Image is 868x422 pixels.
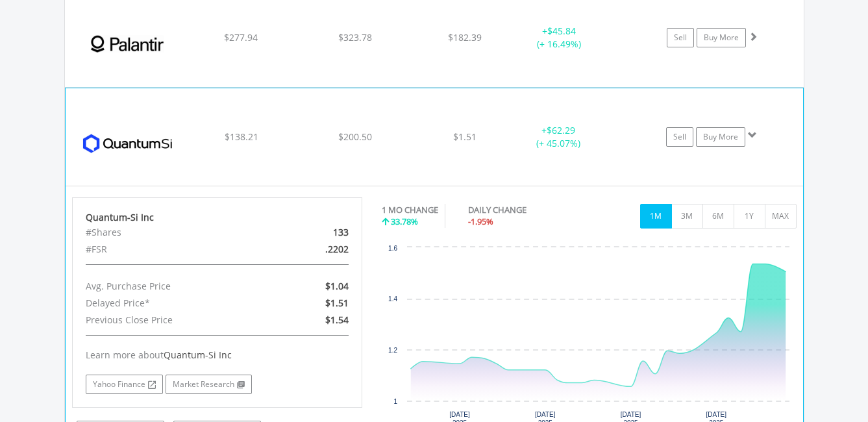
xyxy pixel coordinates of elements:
div: 133 [264,224,358,241]
div: Learn more about [86,349,349,362]
span: $1.51 [453,130,477,143]
div: + (+ 16.49%) [510,25,608,51]
span: $323.78 [338,31,372,43]
span: $45.84 [547,25,576,37]
div: Delayed Price* [76,295,264,312]
button: 6M [702,204,734,229]
img: EQU.US.QSI.png [72,105,184,182]
text: 1 [393,398,397,405]
div: #FSR [76,241,264,258]
span: -1.95% [468,216,493,227]
div: + (+ 45.07%) [510,124,607,150]
span: $200.50 [338,130,372,143]
div: DAILY CHANGE [468,204,572,216]
a: Market Research [166,375,252,394]
div: 1 MO CHANGE [382,204,438,216]
button: MAX [765,204,797,229]
span: $1.54 [325,314,349,326]
div: Previous Close Price [76,312,264,329]
span: Quantum-Si Inc [164,349,232,361]
text: 1.2 [388,347,397,354]
a: Sell [666,127,693,147]
div: .2202 [264,241,358,258]
button: 3M [671,204,703,229]
button: 1Y [734,204,765,229]
img: EQU.US.PLTR.png [71,5,183,83]
text: 1.6 [388,245,397,252]
div: Avg. Purchase Price [76,278,264,295]
span: $1.51 [325,297,349,309]
span: $62.29 [547,124,575,136]
a: Buy More [697,28,746,47]
span: $182.39 [448,31,482,43]
a: Sell [667,28,694,47]
span: 33.78% [391,216,418,227]
button: 1M [640,204,672,229]
span: $277.94 [224,31,258,43]
a: Yahoo Finance [86,375,163,394]
div: #Shares [76,224,264,241]
div: Quantum-Si Inc [86,211,349,224]
text: 1.4 [388,295,397,303]
a: Buy More [696,127,745,147]
span: $138.21 [225,130,258,143]
span: $1.04 [325,280,349,292]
